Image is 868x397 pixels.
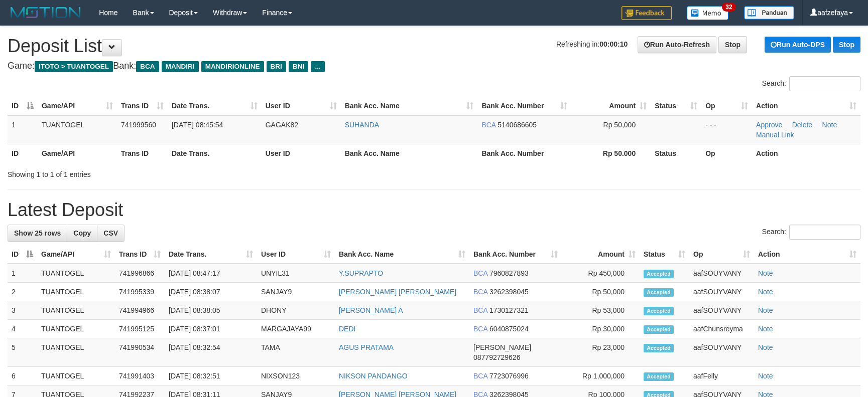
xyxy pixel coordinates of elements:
[701,97,752,115] th: Op: activate to sort column ascending
[718,36,747,53] a: Stop
[644,270,674,278] span: Accepted
[833,37,860,53] a: Stop
[339,325,355,333] a: DEDI
[752,97,860,115] th: Action: activate to sort column ascending
[765,37,831,53] a: Run Auto-DPS
[489,325,529,333] span: Copy 6040875024 to clipboard
[201,61,264,72] span: MANDIRIONLINE
[640,245,689,264] th: Status: activate to sort column ascending
[115,283,165,301] td: 741995339
[758,306,773,314] a: Note
[473,343,531,351] span: [PERSON_NAME]
[165,301,257,320] td: [DATE] 08:38:05
[758,343,773,351] a: Note
[172,121,223,129] span: [DATE] 08:45:54
[8,144,38,162] th: ID
[37,283,115,301] td: TUANTOGEL
[8,36,860,56] h1: Deposit List
[8,338,37,367] td: 5
[8,5,84,20] img: MOTION_logo.png
[115,245,165,264] th: Trans ID: activate to sort column ascending
[562,283,640,301] td: Rp 50,000
[473,306,487,314] span: BCA
[473,372,487,380] span: BCA
[341,97,478,115] th: Bank Acc. Name: activate to sort column ascending
[165,245,257,264] th: Date Trans.: activate to sort column ascending
[489,372,529,380] span: Copy 7723076996 to clipboard
[8,245,37,264] th: ID: activate to sort column descending
[473,325,487,333] span: BCA
[689,367,754,385] td: aafFelly
[562,264,640,283] td: Rp 450,000
[562,245,640,264] th: Amount: activate to sort column ascending
[489,269,529,277] span: Copy 7960827893 to clipboard
[67,225,97,242] a: Copy
[689,338,754,367] td: aafSOUYVANY
[754,245,860,264] th: Action: activate to sort column ascending
[689,245,754,264] th: Op: activate to sort column ascending
[257,367,335,385] td: NIXSON123
[701,144,752,162] th: Op
[14,229,61,237] span: Show 25 rows
[136,61,159,72] span: BCA
[339,306,403,314] a: [PERSON_NAME] A
[37,367,115,385] td: TUANTOGEL
[8,301,37,320] td: 3
[37,264,115,283] td: TUANTOGEL
[822,121,837,129] a: Note
[489,288,529,296] span: Copy 3262398045 to clipboard
[8,225,67,242] a: Show 25 rows
[165,320,257,338] td: [DATE] 08:37:01
[744,6,794,20] img: panduan.png
[789,225,860,240] input: Search:
[571,144,651,162] th: Rp 50.000
[473,288,487,296] span: BCA
[168,144,262,162] th: Date Trans.
[762,225,860,240] label: Search:
[756,121,782,129] a: Approve
[481,121,495,129] span: BCA
[115,338,165,367] td: 741990534
[644,344,674,352] span: Accepted
[266,121,298,129] span: GAGAK82
[562,320,640,338] td: Rp 30,000
[758,269,773,277] a: Note
[644,307,674,315] span: Accepted
[8,283,37,301] td: 2
[756,131,794,139] a: Manual Link
[8,115,38,144] td: 1
[311,61,324,72] span: ...
[38,97,117,115] th: Game/API: activate to sort column ascending
[477,144,571,162] th: Bank Acc. Number
[498,121,537,129] span: Copy 5140686605 to clipboard
[469,245,562,264] th: Bank Acc. Number: activate to sort column ascending
[758,288,773,296] a: Note
[687,6,729,20] img: Button%20Memo.svg
[257,301,335,320] td: DHONY
[689,264,754,283] td: aafSOUYVANY
[257,320,335,338] td: MARGAJAYA99
[644,288,674,297] span: Accepted
[103,229,118,237] span: CSV
[489,306,529,314] span: Copy 1730127321 to clipboard
[8,97,38,115] th: ID: activate to sort column descending
[8,367,37,385] td: 6
[571,97,651,115] th: Amount: activate to sort column ascending
[622,6,672,20] img: Feedback.jpg
[335,245,469,264] th: Bank Acc. Name: activate to sort column ascending
[257,245,335,264] th: User ID: activate to sort column ascending
[562,367,640,385] td: Rp 1,000,000
[603,121,636,129] span: Rp 50,000
[599,40,628,48] strong: 00:00:10
[115,264,165,283] td: 741996866
[262,97,341,115] th: User ID: activate to sort column ascending
[162,61,199,72] span: MANDIRI
[73,229,91,237] span: Copy
[257,283,335,301] td: SANJAY9
[35,61,113,72] span: ITOTO > TUANTOGEL
[341,144,478,162] th: Bank Acc. Name
[38,144,117,162] th: Game/API
[165,367,257,385] td: [DATE] 08:32:51
[37,320,115,338] td: TUANTOGEL
[165,264,257,283] td: [DATE] 08:47:17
